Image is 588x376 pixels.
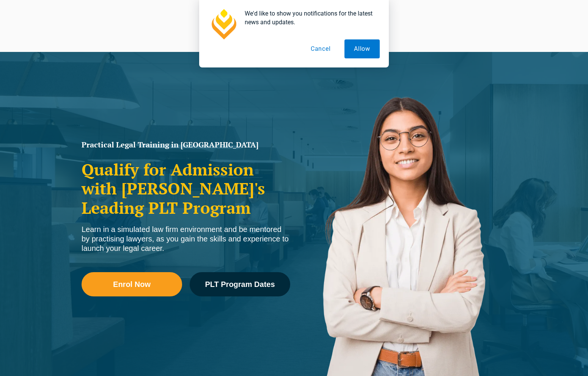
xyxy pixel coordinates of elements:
a: Enrol Now [82,272,182,296]
a: PLT Program Dates [190,272,290,296]
button: Allow [344,39,380,58]
div: We'd like to show you notifications for the latest news and updates. [239,9,380,27]
button: Cancel [301,39,340,58]
img: notification icon [208,9,239,39]
h2: Qualify for Admission with [PERSON_NAME]'s Leading PLT Program [82,160,290,217]
div: Learn in a simulated law firm environment and be mentored by practising lawyers, as you gain the ... [82,225,290,253]
h1: Practical Legal Training in [GEOGRAPHIC_DATA] [82,141,290,149]
span: Enrol Now [113,280,151,288]
span: PLT Program Dates [205,280,275,288]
